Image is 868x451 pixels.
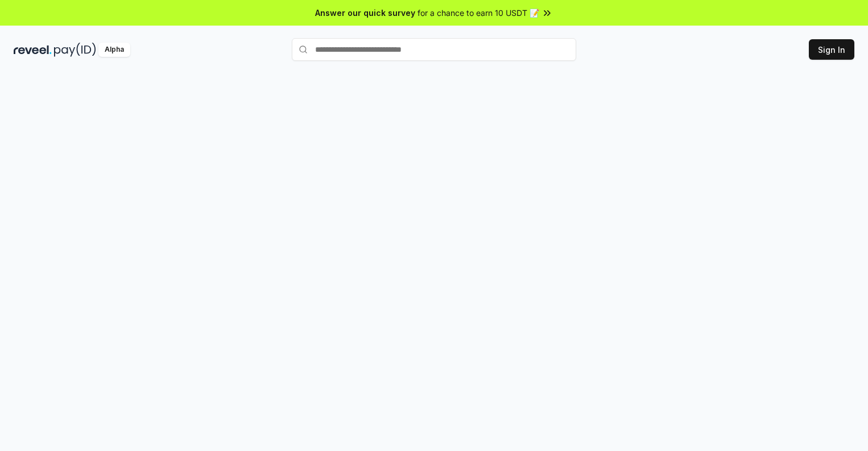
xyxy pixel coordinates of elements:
[809,39,854,60] button: Sign In
[418,7,539,19] span: for a chance to earn 10 USDT 📝
[14,43,52,57] img: reveel_dark
[315,7,415,19] span: Answer our quick survey
[54,43,96,57] img: pay_id
[98,43,130,57] div: Alpha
